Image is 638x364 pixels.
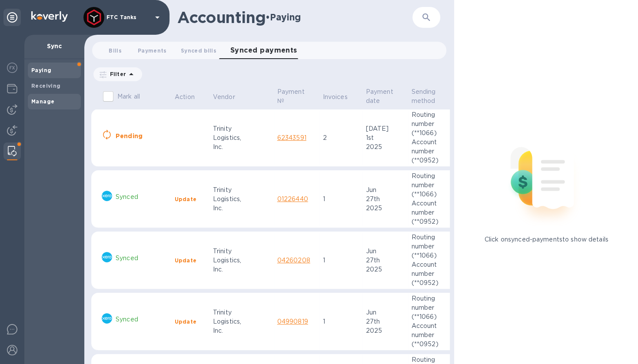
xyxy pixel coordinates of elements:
[277,87,305,106] p: Payment №
[213,308,270,317] div: Trinity
[213,195,270,204] div: Logistics,
[175,93,195,102] p: Action
[366,317,405,326] div: 27th
[277,195,308,202] a: 01226440
[412,87,436,106] p: Sending method
[175,257,196,264] b: Update
[412,110,447,165] p: Routing number (**1066) Account number (**0952)
[366,247,405,256] div: Jun
[366,142,405,152] div: 2025
[366,133,405,142] div: 1st
[138,46,167,55] span: Payments
[277,318,308,325] a: 04990819
[31,98,54,105] b: Manage
[366,195,405,204] div: 27th
[31,42,77,50] p: Sync
[177,8,266,26] h1: Accounting
[116,254,168,263] p: Synced
[366,326,405,335] div: 2025
[175,93,206,102] span: Action
[366,256,405,265] div: 27th
[213,265,270,274] div: Inc.
[175,196,196,202] b: Update
[213,326,270,335] div: Inc.
[213,204,270,213] div: Inc.
[213,93,235,102] p: Vendor
[412,294,447,349] p: Routing number (**1066) Account number (**0952)
[116,315,168,324] p: Synced
[323,195,359,204] p: 1
[366,124,405,133] div: [DATE]
[106,14,150,20] p: FTC Tanks
[213,93,246,102] span: Vendor
[106,70,126,78] p: Filter
[109,46,122,55] span: Bills
[412,233,447,288] p: Routing number (**1066) Account number (**0952)
[366,87,393,106] p: Payment date
[181,46,216,55] span: Synced bills
[366,204,405,213] div: 2025
[213,142,270,152] div: Inc.
[366,308,405,317] div: Jun
[277,134,306,141] a: 62343591
[213,124,270,133] div: Trinity
[3,9,21,26] div: Unpin categories
[213,133,270,142] div: Logistics,
[323,317,359,326] p: 1
[116,192,168,202] p: Synced
[7,83,17,94] img: Wallets
[175,318,196,325] b: Update
[7,63,17,73] img: Foreign exchange
[213,317,270,326] div: Logistics,
[412,87,447,106] span: Sending method
[277,87,316,106] span: Payment №
[213,247,270,256] div: Trinity
[366,185,405,195] div: Jun
[213,256,270,265] div: Logistics,
[323,93,359,102] span: Invoices
[117,92,140,101] p: Mark all
[323,256,359,265] p: 1
[277,257,310,264] a: 04260208
[31,11,68,22] img: Logo
[366,265,405,274] div: 2025
[323,93,348,102] p: Invoices
[266,12,301,23] h2: • Paying
[116,132,168,140] p: Pending
[230,44,297,56] span: Synced payments
[366,87,405,106] span: Payment date
[31,83,61,89] b: Receiving
[485,235,608,244] p: Click on synced-payments to show details
[323,133,359,142] p: 2
[213,185,270,195] div: Trinity
[412,172,447,226] p: Routing number (**1066) Account number (**0952)
[31,67,51,73] b: Paying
